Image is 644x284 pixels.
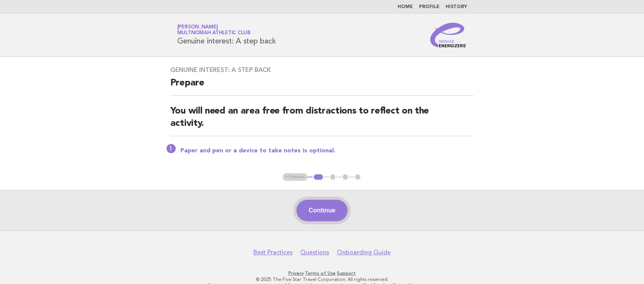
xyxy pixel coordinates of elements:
a: Profile [419,5,439,9]
a: Support [337,271,356,276]
h2: Prepare [170,77,474,96]
p: © 2025 The Five Star Travel Corporation. All rights reserved. [87,276,557,282]
button: 1 [313,173,324,181]
a: Terms of Use [305,271,336,276]
a: Best Practices [253,249,293,256]
h1: Genuine interest: A step back [177,25,276,45]
a: Questions [300,249,329,256]
img: Service Energizers [430,23,467,47]
a: History [446,5,467,9]
button: Continue [296,200,348,221]
a: Privacy [288,271,304,276]
span: Multnomah Athletic Club [177,31,251,36]
h3: Genuine interest: A step back [170,66,474,74]
a: [PERSON_NAME]Multnomah Athletic Club [177,25,251,35]
a: Home [398,5,413,9]
a: Onboarding Guide [337,249,391,256]
p: Paper and pen or a device to take notes is optional. [180,147,474,155]
p: · · [87,270,557,276]
h2: You will need an area free from distractions to reflect on the activity. [170,105,474,136]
